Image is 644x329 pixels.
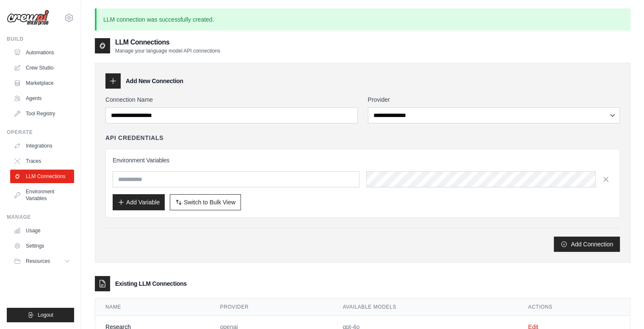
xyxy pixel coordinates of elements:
div: Operate [7,129,74,136]
p: LLM connection was successfully created. [95,8,630,31]
a: Usage [10,224,74,237]
img: Logo [7,10,49,26]
h2: LLM Connections [115,37,220,47]
th: Actions [518,298,630,316]
a: Traces [10,154,74,168]
h4: API Credentials [105,134,163,142]
button: Resources [10,254,74,268]
button: Add Connection [554,237,620,252]
a: Integrations [10,139,74,153]
span: Resources [26,258,50,265]
label: Connection Name [105,95,358,104]
th: Available Models [332,298,518,316]
a: Environment Variables [10,185,74,205]
a: Tool Registry [10,107,74,120]
h3: Add New Connection [126,77,183,85]
a: Automations [10,46,74,59]
button: Switch to Bulk View [170,194,241,210]
div: Build [7,36,74,42]
h3: Environment Variables [113,156,613,164]
span: Logout [38,312,53,318]
a: LLM Connections [10,170,74,183]
a: Marketplace [10,76,74,90]
div: Manage [7,214,74,220]
a: Settings [10,239,74,253]
label: Provider [368,95,620,104]
a: Crew Studio [10,61,74,75]
button: Add Variable [113,194,165,210]
a: Agents [10,92,74,105]
button: Logout [7,308,74,322]
th: Name [95,298,210,316]
p: Manage your language model API connections [115,47,220,54]
th: Provider [210,298,333,316]
h3: Existing LLM Connections [115,279,187,288]
span: Switch to Bulk View [184,198,235,206]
